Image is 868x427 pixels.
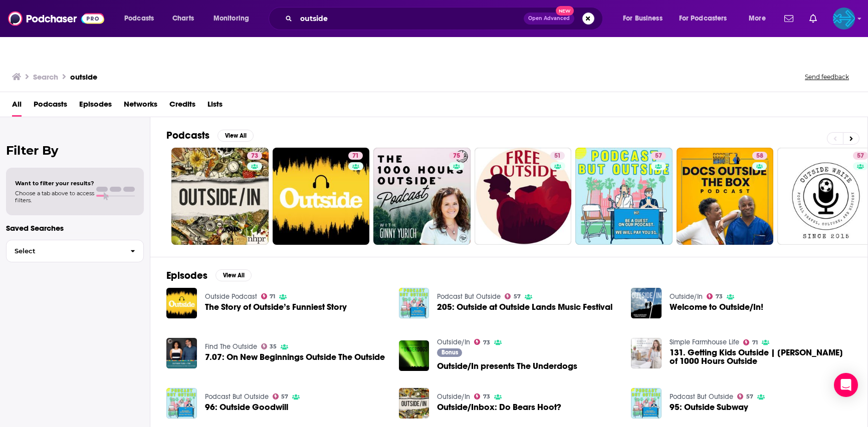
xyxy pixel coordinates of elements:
a: 7.07: On New Beginnings Outside The Outside [205,353,385,361]
span: Bonus [442,349,458,355]
a: 57 [737,393,753,399]
a: 73 [171,148,269,245]
span: New [556,6,574,16]
span: 96: Outside Goodwill [205,403,288,411]
a: Podcasts [34,96,67,117]
button: open menu [206,11,262,27]
h3: outside [70,72,97,82]
span: Want to filter your results? [15,180,94,187]
a: 73 [474,393,490,399]
h2: Filter By [6,143,144,158]
span: 75 [453,151,460,161]
span: More [749,12,766,26]
a: 73 [247,152,262,160]
a: 71 [273,148,370,245]
a: Charts [166,11,200,27]
img: Podchaser - Follow, Share and Rate Podcasts [8,9,104,28]
a: 57 [651,152,666,160]
a: Simple Farmhouse Life [670,338,739,346]
a: PodcastsView All [166,129,254,142]
a: 51 [475,148,572,245]
a: All [12,96,22,117]
h2: Episodes [166,269,207,282]
span: 71 [270,294,275,299]
button: Open AdvancedNew [524,13,574,25]
span: 73 [251,151,258,161]
img: 7.07: On New Beginnings Outside The Outside [166,338,197,368]
span: 57 [746,394,753,399]
span: Choose a tab above to access filters. [15,190,94,204]
a: Outside/In [437,338,470,346]
span: 57 [655,151,662,161]
span: 71 [352,151,359,161]
span: For Podcasters [679,12,727,26]
a: 73 [474,339,490,345]
a: Outside/In presents The Underdogs [437,362,577,370]
span: 95: Outside Subway [670,403,748,411]
a: Outside Podcast [205,292,257,301]
a: 58 [752,152,767,160]
a: Episodes [79,96,112,117]
a: Credits [169,96,195,117]
img: 131. Getting Kids Outside | Ginny Yurich of 1000 Hours Outside [631,338,662,368]
button: View All [218,130,254,142]
span: Charts [172,12,194,26]
span: 35 [270,344,277,349]
button: Select [6,240,144,262]
span: 131. Getting Kids Outside | [PERSON_NAME] of 1000 Hours Outside [670,348,851,365]
a: 57 [575,148,673,245]
a: 71 [348,152,363,160]
span: Podcasts [124,12,154,26]
img: 95: Outside Subway [631,388,662,418]
span: 57 [514,294,521,299]
span: Outside/Inbox: Do Bears Hoot? [437,403,561,411]
button: open menu [117,11,167,27]
a: 71 [261,293,276,299]
span: The Story of Outside’s Funniest Story [205,303,347,311]
span: 51 [554,151,561,161]
span: 73 [483,340,490,345]
a: 205: Outside at Outside Lands Music Festival [437,303,612,311]
a: Podcast But Outside [670,392,733,401]
img: Welcome to Outside/In! [631,288,662,318]
a: 71 [743,339,758,345]
span: For Business [623,12,663,26]
a: 131. Getting Kids Outside | Ginny Yurich of 1000 Hours Outside [670,348,851,365]
a: 75 [373,148,471,245]
h3: Search [33,72,58,82]
span: Open Advanced [528,16,570,21]
input: Search podcasts, credits, & more... [296,11,524,27]
p: Saved Searches [6,223,144,233]
a: 57 [505,293,521,299]
a: 75 [449,152,464,160]
a: 57 [273,393,289,399]
button: View All [215,269,252,281]
button: open menu [742,11,778,27]
a: Lists [207,96,223,117]
a: Networks [124,96,157,117]
span: 57 [857,151,864,161]
a: 205: Outside at Outside Lands Music Festival [399,288,429,318]
a: Outside/In [670,292,703,301]
a: 58 [677,148,774,245]
a: The Story of Outside’s Funniest Story [166,288,197,318]
img: Outside/Inbox: Do Bears Hoot? [399,388,429,418]
a: Show notifications dropdown [780,10,797,27]
span: 73 [716,294,723,299]
a: 51 [550,152,565,160]
a: Find The Outside [205,342,257,351]
button: Send feedback [802,73,852,81]
span: 58 [756,151,763,161]
img: 96: Outside Goodwill [166,388,197,418]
